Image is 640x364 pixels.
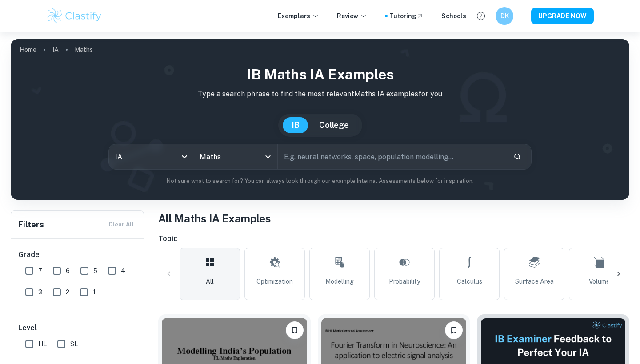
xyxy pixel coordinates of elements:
[66,266,70,276] span: 6
[18,89,622,99] p: Type a search phrase to find the most relevant Maths IA examples for you
[278,11,319,21] p: Exemplars
[310,117,358,133] button: College
[473,8,488,24] button: Help and Feedback
[337,11,367,21] p: Review
[52,44,59,56] a: IA
[93,266,97,276] span: 5
[325,277,354,286] span: Modelling
[18,323,137,333] h6: Level
[589,277,610,286] span: Volume
[46,7,103,25] img: Clastify logo
[389,11,424,21] a: Tutoring
[531,8,594,24] button: UPGRADE NOW
[121,266,125,276] span: 4
[496,7,513,25] button: DK
[11,39,629,200] img: profile cover
[20,44,36,56] a: Home
[18,218,44,231] h6: Filters
[38,266,42,276] span: 7
[38,339,47,349] span: HL
[286,321,304,339] button: Bookmark
[66,287,69,297] span: 2
[389,277,420,286] span: Probability
[75,45,93,55] p: Maths
[278,144,506,169] input: E.g. neural networks, space, population modelling...
[158,233,629,244] h6: Topic
[18,249,137,260] h6: Grade
[93,287,96,297] span: 1
[256,277,293,286] span: Optimization
[109,144,193,169] div: IA
[262,150,274,163] button: Open
[510,149,525,164] button: Search
[445,321,463,339] button: Bookmark
[206,277,214,286] span: All
[158,210,629,226] h1: All Maths IA Examples
[283,117,308,133] button: IB
[38,287,42,297] span: 3
[457,277,482,286] span: Calculus
[500,11,510,21] h6: DK
[515,277,554,286] span: Surface Area
[441,11,466,21] a: Schools
[18,64,622,85] h1: IB Maths IA examples
[70,339,78,349] span: SL
[18,177,622,186] p: Not sure what to search for? You can always look through our example Internal Assessments below f...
